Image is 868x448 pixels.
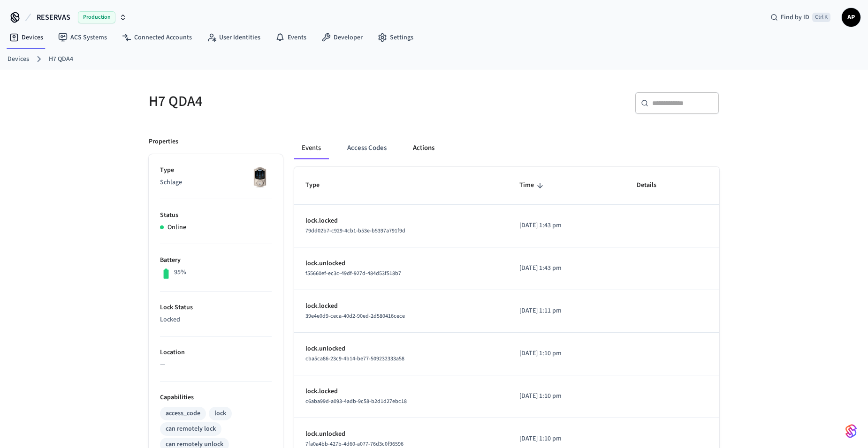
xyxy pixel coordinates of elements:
[763,9,838,26] div: Find by IDCtrl K
[305,397,407,405] span: c6aba99d-a093-4adb-9c58-b2d1d27ebc18
[842,8,860,27] button: AP
[843,9,860,26] span: AP
[305,429,497,439] p: lock.unlocked
[305,227,405,235] span: 79dd02b7-c929-4cb1-b53e-b5397a791f9d
[305,355,404,363] span: cba5ca86-23c9-4b14-be77-509232333a58
[160,210,272,220] p: Status
[405,137,442,159] button: Actions
[51,29,114,46] a: ACS Systems
[2,29,51,46] a: Devices
[519,178,546,193] span: Time
[8,54,29,64] a: Devices
[294,137,719,159] div: ant example
[305,259,497,269] p: lock.unlocked
[519,391,614,401] p: [DATE] 1:10 pm
[370,29,421,46] a: Settings
[248,165,272,189] img: Schlage Sense Smart Deadbolt with Camelot Trim, Front
[845,424,857,439] img: SeamLogoGradient.69752ec5.svg
[160,303,272,313] p: Lock Status
[160,165,272,175] p: Type
[305,301,497,311] p: lock.locked
[160,178,272,187] p: Schlage
[149,137,178,147] p: Properties
[49,54,73,64] a: H7 QDA4
[268,29,314,46] a: Events
[305,312,405,320] span: 39e4e0d9-ceca-40d2-90ed-2d580416cece
[160,393,272,403] p: Capabilities
[199,29,268,46] a: User Identities
[37,12,70,23] span: RESERVAS
[214,409,226,418] div: lock
[637,178,669,193] span: Details
[305,216,497,226] p: lock.locked
[305,387,497,396] p: lock.locked
[174,268,186,277] p: 95%
[340,137,394,159] button: Access Codes
[812,13,830,22] span: Ctrl K
[305,440,404,448] span: 7fa0a4bb-427b-4d60-a077-76d3c0f96596
[78,11,115,23] span: Production
[314,29,370,46] a: Developer
[781,13,809,22] span: Find by ID
[114,29,199,46] a: Connected Accounts
[166,409,200,418] div: access_code
[168,223,186,232] p: Online
[160,315,272,325] p: Locked
[305,178,332,193] span: Type
[519,263,614,273] p: [DATE] 1:43 pm
[305,344,497,354] p: lock.unlocked
[294,137,328,159] button: Events
[305,269,401,277] span: f55660ef-ec3c-49df-927d-484d53f518b7
[519,306,614,316] p: [DATE] 1:11 pm
[519,221,614,231] p: [DATE] 1:43 pm
[160,255,272,265] p: Battery
[149,92,428,111] h5: H7 QDA4
[519,434,614,444] p: [DATE] 1:10 pm
[519,349,614,358] p: [DATE] 1:10 pm
[160,360,272,370] p: —
[166,424,216,434] div: can remotely lock
[160,348,272,358] p: Location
